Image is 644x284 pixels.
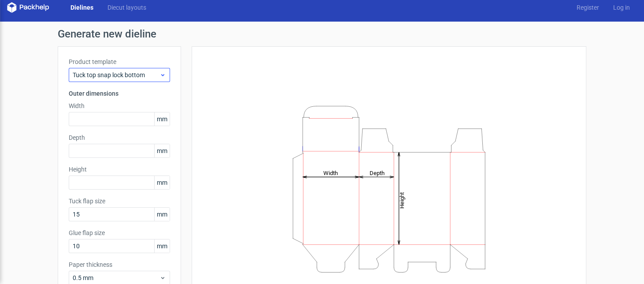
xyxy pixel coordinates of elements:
[69,101,170,110] label: Width
[69,57,170,66] label: Product template
[399,192,405,208] tspan: Height
[154,144,170,157] span: mm
[154,176,170,189] span: mm
[58,29,586,39] h1: Generate new dieline
[69,133,170,142] label: Depth
[570,3,606,12] a: Register
[73,71,159,79] span: Tuck top snap lock bottom
[69,165,170,174] label: Height
[69,228,170,237] label: Glue flap size
[69,260,170,269] label: Paper thickness
[63,3,100,12] a: Dielines
[370,169,385,176] tspan: Depth
[154,208,170,221] span: mm
[154,112,170,126] span: mm
[323,169,338,176] tspan: Width
[69,89,170,98] h3: Outer dimensions
[73,273,159,282] span: 0.5 mm
[69,197,170,206] label: Tuck flap size
[606,3,637,12] a: Log in
[100,3,153,12] a: Diecut layouts
[154,239,170,253] span: mm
